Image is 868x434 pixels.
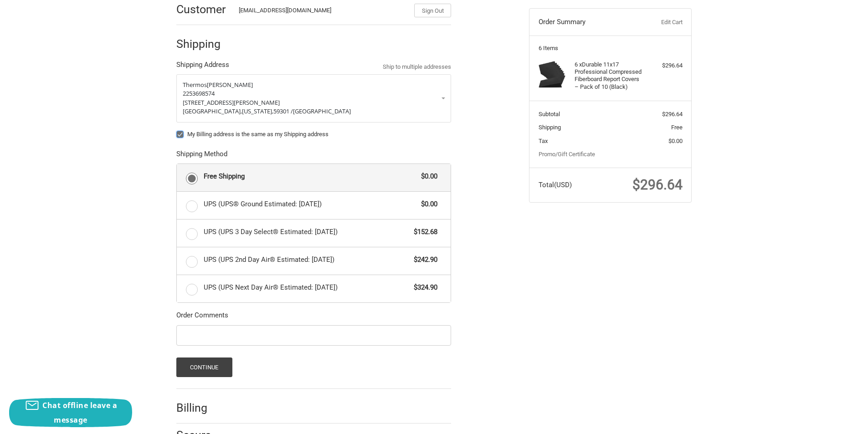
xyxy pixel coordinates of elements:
[176,357,232,377] button: Continue
[273,107,293,115] span: 59301 /
[383,62,451,71] a: Ship to multiple addresses
[176,149,227,163] legend: Shipping Method
[176,310,228,325] legend: Order Comments
[176,37,230,51] h2: Shipping
[204,171,417,182] span: Free Shipping
[637,18,682,27] a: Edit Cart
[539,138,548,144] span: Tax
[183,107,242,115] span: [GEOGRAPHIC_DATA],
[539,18,637,27] h3: Order Summary
[239,6,406,17] div: [EMAIL_ADDRESS][DOMAIN_NAME]
[9,398,132,427] button: Chat offline leave a message
[539,181,572,189] span: Total (USD)
[416,171,437,182] span: $0.00
[183,89,215,97] span: 2253698574
[293,107,351,115] span: [GEOGRAPHIC_DATA]
[575,61,644,91] h4: 6 x Durable 11x17 Professional Compressed Fiberboard Report Covers – Pack of 10 (Black)
[409,255,437,265] span: $242.90
[539,151,595,158] a: Promo/Gift Certificate
[539,111,560,117] span: Subtotal
[176,2,230,16] h2: Customer
[204,199,417,209] span: UPS (UPS® Ground Estimated: [DATE])
[409,227,437,237] span: $152.68
[242,107,273,115] span: [US_STATE],
[416,199,437,209] span: $0.00
[207,81,253,89] span: [PERSON_NAME]
[539,45,683,52] h3: 6 Items
[632,177,683,193] span: $296.64
[176,74,451,123] a: Enter or select a different address
[647,61,683,70] div: $296.64
[183,98,280,107] span: [STREET_ADDRESS][PERSON_NAME]
[42,400,117,425] span: Chat offline leave a message
[671,124,683,131] span: Free
[409,282,437,293] span: $324.90
[204,255,410,265] span: UPS (UPS 2nd Day Air® Estimated: [DATE])
[662,111,683,117] span: $296.64
[204,227,410,237] span: UPS (UPS 3 Day Select® Estimated: [DATE])
[668,138,683,144] span: $0.00
[414,4,451,17] button: Sign Out
[204,282,410,293] span: UPS (UPS Next Day Air® Estimated: [DATE])
[183,81,207,89] span: Thermos
[176,60,229,74] legend: Shipping Address
[176,131,451,138] label: My Billing address is the same as my Shipping address
[539,124,561,131] span: Shipping
[176,401,230,415] h2: Billing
